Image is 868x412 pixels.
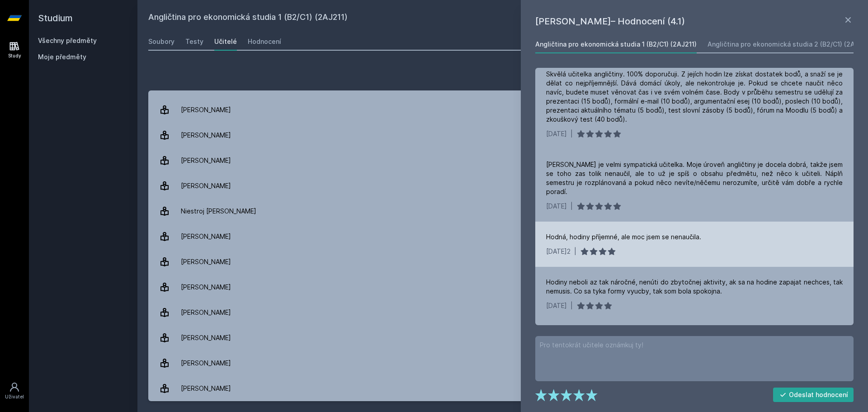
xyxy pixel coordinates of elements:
[571,301,573,310] div: |
[574,247,576,256] div: |
[181,329,231,347] div: [PERSON_NAME]
[214,37,237,46] div: Učitelé
[148,325,857,350] a: [PERSON_NAME] 19 hodnocení 4.1
[773,388,854,402] button: Odeslat hodnocení
[148,224,857,249] a: [PERSON_NAME] 3 hodnocení 5.0
[148,350,857,376] a: [PERSON_NAME] 7 hodnocení 3.3
[248,37,281,46] div: Hodnocení
[214,33,237,51] a: Učitelé
[546,70,843,124] div: Skvělá učitelka angličtiny. 100% doporučuji. Z jejích hodin lze získat dostatek bodů, a snaží se ...
[181,202,256,220] div: Niestroj [PERSON_NAME]
[181,101,231,119] div: [PERSON_NAME]
[148,275,857,300] a: [PERSON_NAME] 10 hodnocení 4.9
[8,52,21,59] div: Study
[181,303,231,322] div: [PERSON_NAME]
[248,33,281,51] a: Hodnocení
[546,278,843,296] div: Hodiny neboli az tak náročné, nenúti do zbytočnej aktivity, ak sa na hodine zapajat nechces, tak ...
[181,126,231,144] div: [PERSON_NAME]
[181,227,231,246] div: [PERSON_NAME]
[148,199,857,224] a: Niestroj [PERSON_NAME] 6 hodnocení 4.8
[185,37,203,46] div: Testy
[5,393,24,400] div: Uživatel
[181,278,231,296] div: [PERSON_NAME]
[148,173,857,199] a: [PERSON_NAME] 5 hodnocení 4.0
[38,52,86,62] span: Moje předměty
[2,36,27,64] a: Study
[546,202,567,211] div: [DATE]
[148,37,175,46] div: Soubory
[546,301,567,310] div: [DATE]
[148,97,857,123] a: [PERSON_NAME] 7 hodnocení 3.7
[571,129,573,138] div: |
[546,129,567,138] div: [DATE]
[546,247,571,256] div: [DATE]2
[148,123,857,148] a: [PERSON_NAME] 18 hodnocení 4.2
[38,37,97,44] a: Všechny předměty
[148,148,857,173] a: [PERSON_NAME] 6 hodnocení 4.3
[571,202,573,211] div: |
[2,377,27,405] a: Uživatel
[148,11,756,25] h2: Angličtina pro ekonomická studia 1 (B2/C1) (2AJ211)
[181,354,231,372] div: [PERSON_NAME]
[148,33,175,51] a: Soubory
[181,379,231,398] div: [PERSON_NAME]
[148,300,857,325] a: [PERSON_NAME] 4 hodnocení 5.0
[148,249,857,275] a: [PERSON_NAME] 15 hodnocení 4.5
[181,253,231,271] div: [PERSON_NAME]
[181,177,231,195] div: [PERSON_NAME]
[148,376,857,401] a: [PERSON_NAME] 1 hodnocení 5.0
[185,33,203,51] a: Testy
[181,152,231,170] div: [PERSON_NAME]
[546,160,843,196] div: [PERSON_NAME] je velmi sympatická učitelka. Moje úroveň angličtiny je docela dobrá, takže jsem se...
[546,232,701,242] div: Hodná, hodiny příjemné, ale moc jsem se nenaučila.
